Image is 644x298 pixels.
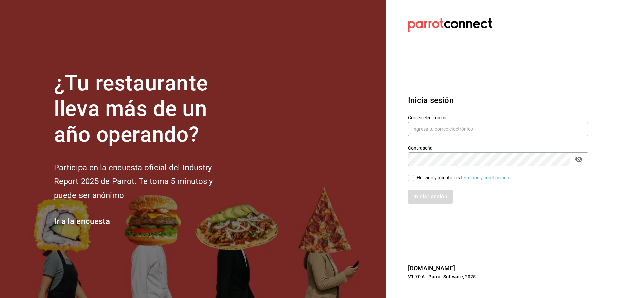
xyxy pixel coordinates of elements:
[408,145,588,150] label: Contraseña
[408,265,455,272] a: [DOMAIN_NAME]
[408,273,588,280] p: V1.70.6 - Parrot Software, 2025.
[54,217,110,226] a: Ir a la encuesta
[417,174,511,181] div: He leído y acepto los
[408,115,588,120] label: Correo electrónico
[54,161,235,202] h2: Participa en la encuesta oficial del Industry Report 2025 de Parrot. Te toma 5 minutos y puede se...
[408,122,588,136] input: Ingresa tu correo electrónico
[54,71,235,148] h1: ¿Tu restaurante lleva más de un año operando?
[460,175,511,180] a: Términos y condiciones.
[573,154,584,165] button: passwordField
[408,94,588,106] h3: Inicia sesión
